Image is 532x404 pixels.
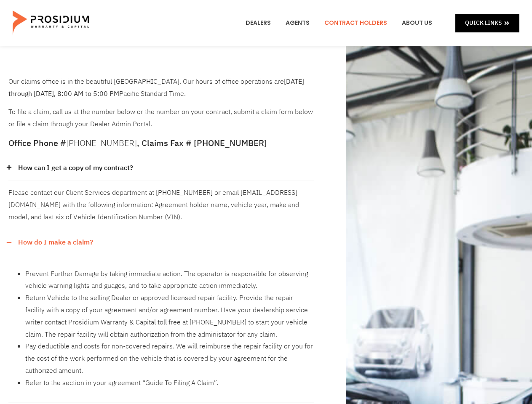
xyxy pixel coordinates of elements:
[8,181,314,230] div: How can I get a copy of my contract?
[8,156,314,181] div: How can I get a copy of my contract?
[66,137,137,149] a: [PHONE_NUMBER]
[25,377,314,389] li: Refer to the section in your agreement “Guide To Filing A Claim”.
[239,10,438,36] nav: Menu
[8,255,314,403] div: How do I make a claim?
[18,162,133,174] a: How can I get a copy of my contract?
[25,268,314,292] li: Prevent Further Damage by taking immediate action. The operator is responsible for observing vehi...
[8,76,314,100] p: Our claims office is in the beautiful [GEOGRAPHIC_DATA]. Our hours of office operations are Pacif...
[396,10,438,36] a: About Us
[465,18,502,28] span: Quick Links
[279,10,316,36] a: Agents
[25,340,314,377] li: Pay deductible and costs for non-covered repairs. We will reimburse the repair facility or you fo...
[239,10,277,36] a: Dealers
[318,10,393,36] a: Contract Holders
[8,230,314,255] div: How do I make a claim?
[25,292,314,340] li: Return Vehicle to the selling Dealer or approved licensed repair facility. Provide the repair fac...
[18,237,93,249] a: How do I make a claim?
[8,77,304,99] b: [DATE] through [DATE], 8:00 AM to 5:00 PM
[455,14,519,32] a: Quick Links
[8,76,314,130] div: To file a claim, call us at the number below or the number on your contract, submit a claim form ...
[8,139,314,147] h5: Office Phone # , Claims Fax # [PHONE_NUMBER]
